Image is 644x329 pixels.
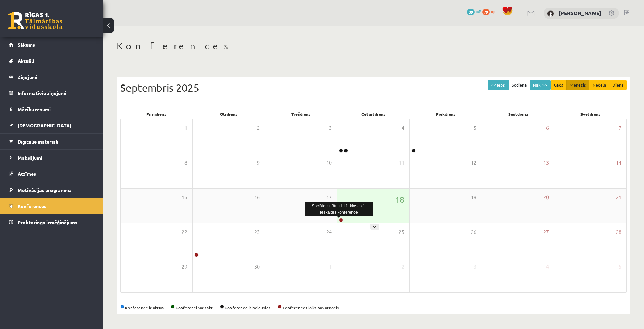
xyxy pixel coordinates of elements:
span: 8 [184,159,187,167]
span: 19 [471,194,476,201]
span: 2 [402,263,404,271]
span: 28 [616,228,621,236]
span: Mācību resursi [18,106,51,112]
span: 15 [182,194,187,201]
span: 20 [543,194,549,201]
span: 5 [619,263,621,271]
span: 30 [254,263,260,271]
span: 18 [395,194,404,205]
a: Proktoringa izmēģinājums [9,214,94,230]
h1: Konferences [117,40,630,52]
button: Mēnesis [566,80,589,90]
div: Sociālo zinātņu I 11. klases 1. ieskaites konference [305,202,373,216]
a: Konferences [9,198,94,214]
button: Nedēļa [589,80,609,90]
a: Maksājumi [9,150,94,166]
span: Motivācijas programma [18,187,72,193]
button: Gads [551,80,567,90]
div: Septembris 2025 [120,80,627,95]
span: 26 [471,228,476,236]
button: << Iepr. [488,80,509,90]
a: Digitālie materiāli [9,134,94,149]
span: 9 [257,159,260,167]
span: 14 [616,159,621,167]
span: 5 [474,124,476,132]
span: 7 [619,124,621,132]
a: Mācību resursi [9,101,94,117]
span: 22 [182,228,187,236]
a: Atzīmes [9,166,94,182]
span: 27 [543,228,549,236]
span: 13 [543,159,549,167]
a: Informatīvie ziņojumi [9,85,94,101]
div: Piekdiena [410,109,482,119]
span: 12 [471,159,476,167]
span: Proktoringa izmēģinājums [18,219,77,225]
a: [PERSON_NAME] [558,10,601,16]
div: Trešdiena [265,109,337,119]
img: Kristaps Zomerfelds [547,10,554,17]
span: 79 [482,9,490,15]
span: xp [491,9,495,14]
span: 39 [467,9,475,15]
span: Sākums [18,42,35,48]
div: Otrdiena [193,109,265,119]
a: [DEMOGRAPHIC_DATA] [9,117,94,133]
div: Sestdiena [482,109,555,119]
a: 79 xp [482,9,499,14]
span: Aktuāli [18,58,34,64]
span: 1 [184,124,187,132]
span: Atzīmes [18,171,36,177]
legend: Ziņojumi [18,69,94,85]
a: Ziņojumi [9,69,94,85]
span: 11 [399,159,404,167]
a: Aktuāli [9,53,94,69]
span: 21 [616,194,621,201]
button: Nāk. >> [530,80,551,90]
button: Šodiena [508,80,530,90]
a: Sākums [9,37,94,53]
span: 23 [254,228,260,236]
span: 10 [326,159,332,167]
span: 1 [329,263,332,271]
a: 39 mP [467,9,481,14]
legend: Maksājumi [18,150,94,166]
div: Pirmdiena [120,109,193,119]
legend: Informatīvie ziņojumi [18,85,94,101]
span: 3 [474,263,476,271]
span: 4 [402,124,404,132]
a: Motivācijas programma [9,182,94,198]
span: 17 [326,194,332,201]
span: 4 [546,263,549,271]
span: 24 [326,228,332,236]
a: Rīgas 1. Tālmācības vidusskola [8,12,63,29]
span: Digitālie materiāli [18,138,58,145]
div: Svētdiena [554,109,627,119]
button: Diena [609,80,627,90]
span: 29 [182,263,187,271]
span: 16 [254,194,260,201]
div: Konference ir aktīva Konferenci var sākt Konference ir beigusies Konferences laiks nav atnācis [120,305,627,311]
span: 6 [546,124,549,132]
span: Konferences [18,203,46,209]
span: 25 [399,228,404,236]
span: 2 [257,124,260,132]
span: [DEMOGRAPHIC_DATA] [18,122,71,128]
span: 3 [329,124,332,132]
div: Ceturtdiena [337,109,410,119]
span: mP [476,9,481,14]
